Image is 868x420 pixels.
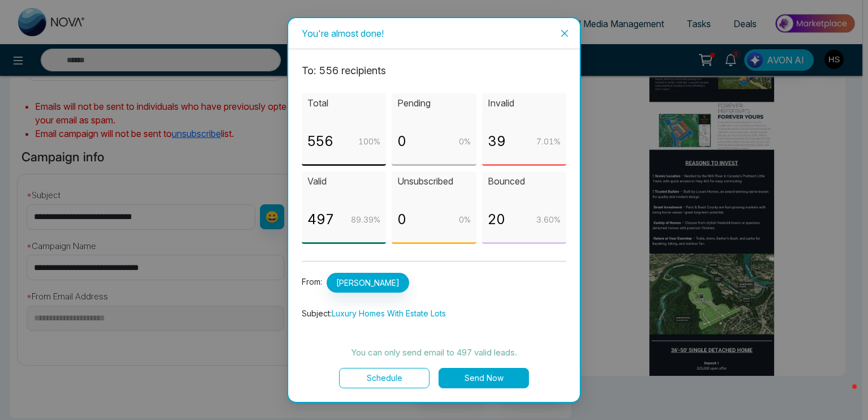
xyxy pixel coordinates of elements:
p: 0 [397,131,406,152]
iframe: Intercom live chat [830,382,857,409]
p: 100 % [358,135,380,148]
p: 556 [307,131,333,152]
p: Bounced [488,174,561,188]
p: Total [307,96,380,110]
p: From: [302,273,566,293]
p: Unsubscribed [397,174,470,188]
p: 0 % [459,213,471,226]
p: 0 % [459,135,471,148]
div: You're almost done! [302,27,566,40]
span: [PERSON_NAME] [327,273,409,293]
p: Invalid [488,96,561,110]
span: Luxury Homes With Estate Lots [332,308,446,318]
p: Subject: [302,307,566,320]
p: 7.01 % [536,135,561,148]
p: 89.39 % [351,213,380,226]
p: 20 [488,209,505,230]
p: Valid [307,174,380,188]
p: You can only send email to 497 valid leads. [302,346,566,359]
button: Close [549,18,580,49]
p: 39 [488,131,506,152]
span: close [560,29,569,38]
button: Schedule [339,368,429,388]
p: 0 [397,209,406,230]
p: 3.60 % [536,213,561,226]
p: 497 [307,209,334,230]
button: Send Now [439,368,529,388]
p: Pending [397,96,470,110]
p: To: 556 recipient s [302,63,566,79]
